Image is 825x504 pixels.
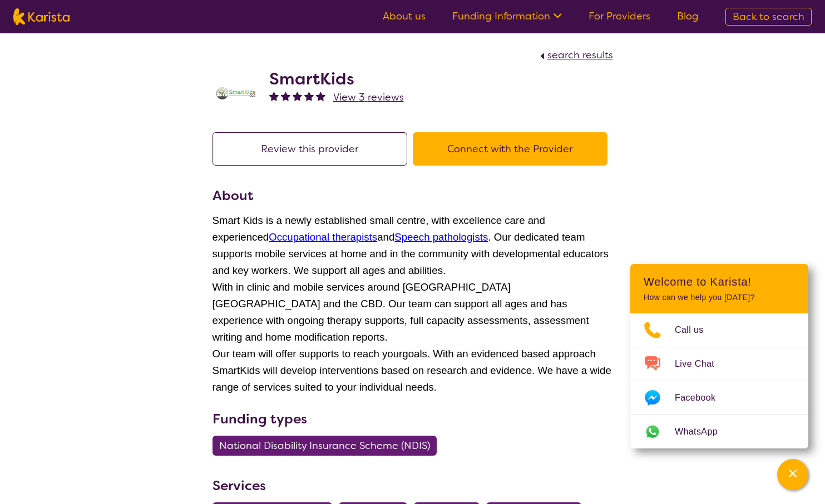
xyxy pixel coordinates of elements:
[213,214,609,276] span: Smart Kids is a newly established small centre, with excellence care and experienced and . Our de...
[777,459,808,490] button: Channel Menu
[213,348,403,360] span: Our team will offer supports to reach your
[213,476,613,496] h3: Services
[304,91,314,101] img: fullstar
[213,86,257,102] img: ltnxvukw6alefghrqtzz.png
[630,264,808,448] div: Channel Menu
[316,91,325,101] img: fullstar
[383,9,426,23] a: About us
[644,293,795,302] p: How can we help you [DATE]?
[281,91,290,101] img: fullstar
[537,48,613,62] a: search results
[589,9,650,23] a: For Providers
[213,281,589,343] span: With in clinic and mobile services around [GEOGRAPHIC_DATA] [GEOGRAPHIC_DATA] and the CBD. Our te...
[333,91,404,104] span: View 3 reviews
[293,91,302,101] img: fullstar
[219,436,430,456] span: National Disability Insurance Scheme (NDIS)
[675,423,731,440] span: WhatsApp
[213,142,413,156] a: Review this provider
[413,132,607,166] button: Connect with the Provider
[547,48,613,62] span: search results
[213,132,407,166] button: Review this provider
[269,69,404,89] h2: SmartKids
[733,10,804,23] span: Back to search
[269,91,279,101] img: fullstar
[213,409,613,429] h3: Funding types
[675,322,717,338] span: Call us
[269,231,377,243] a: Occupational therapists
[644,275,795,288] h2: Welcome to Karista!
[213,348,611,393] span: . With an evidenced based approach SmartKids will develop interventions based on research and evi...
[333,89,404,106] a: View 3 reviews
[452,9,562,23] a: Funding Information
[630,313,808,448] ul: Choose channel
[677,9,699,23] a: Blog
[413,142,613,156] a: Connect with the Provider
[13,8,70,25] img: Karista logo
[675,390,729,406] span: Facebook
[213,186,613,206] h3: About
[402,348,427,360] span: goals
[725,8,812,26] a: Back to search
[630,415,808,448] a: Web link opens in a new tab.
[394,231,488,243] a: Speech pathologists
[675,356,728,372] span: Live Chat
[213,439,443,452] a: National Disability Insurance Scheme (NDIS)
